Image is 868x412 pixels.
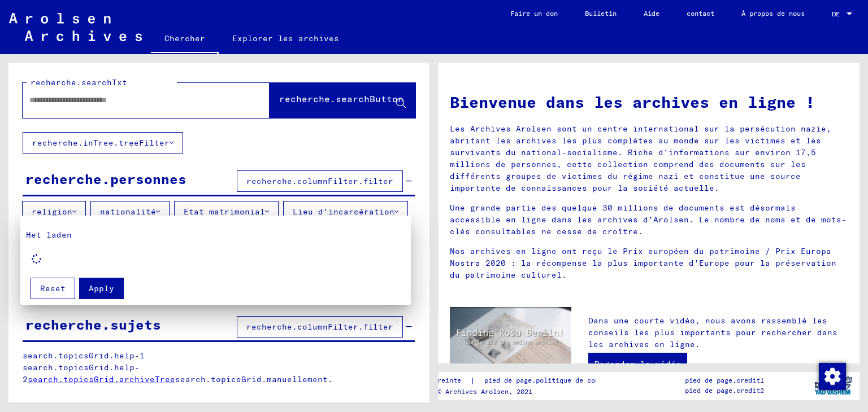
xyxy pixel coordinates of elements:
[79,278,124,299] button: Apply
[31,278,75,299] button: Reset
[818,362,845,389] div: Modifier le consentement
[819,363,846,390] img: Modifier le consentement
[40,283,66,293] span: Reset
[89,283,114,293] span: Apply
[26,229,405,241] p: Het laden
